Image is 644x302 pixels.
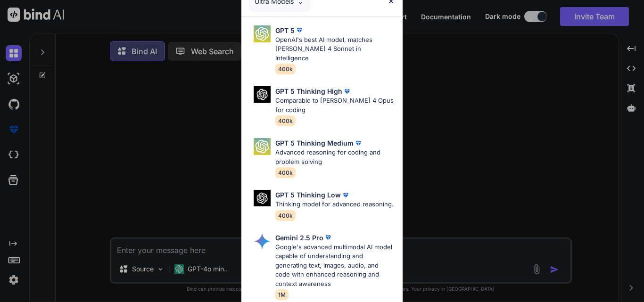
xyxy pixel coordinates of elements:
[354,139,363,148] img: premium
[275,25,295,35] p: GPT 5
[275,210,296,221] span: 400k
[275,233,323,243] p: Gemini 2.5 Pro
[275,64,296,74] span: 400k
[275,86,342,96] p: GPT 5 Thinking High
[275,138,354,148] p: GPT 5 Thinking Medium
[342,87,352,96] img: premium
[275,96,395,114] p: Comparable to [PERSON_NAME] 4 Opus for coding
[254,25,271,42] img: Pick Models
[275,148,395,166] p: Advanced reasoning for coding and problem solving
[295,25,304,35] img: premium
[323,233,333,242] img: premium
[275,35,395,63] p: OpenAI's best AI model, matches [PERSON_NAME] 4 Sonnet in Intelligence
[254,138,271,155] img: Pick Models
[254,190,271,206] img: Pick Models
[275,190,341,200] p: GPT 5 Thinking Low
[275,289,289,300] span: 1M
[254,233,271,250] img: Pick Models
[341,190,350,200] img: premium
[275,115,296,126] span: 400k
[275,200,394,209] p: Thinking model for advanced reasoning.
[254,86,271,103] img: Pick Models
[275,167,296,178] span: 400k
[275,243,395,289] p: Google's advanced multimodal AI model capable of understanding and generating text, images, audio...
